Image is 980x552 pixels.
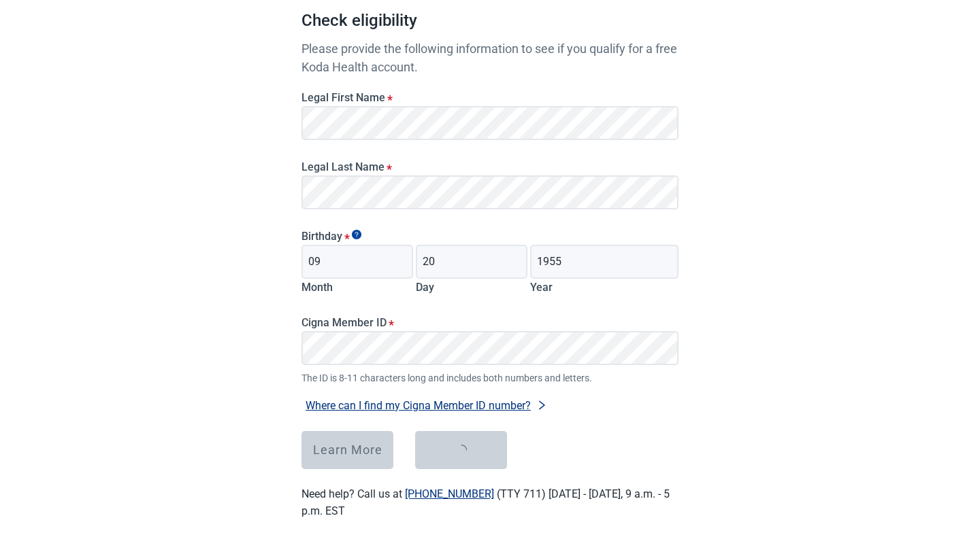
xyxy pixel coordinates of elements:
label: Day [416,281,434,294]
div: Learn More [313,443,382,457]
label: Legal First Name [301,91,679,104]
label: Cigna Member ID [301,316,679,329]
label: Month [301,281,333,294]
p: Please provide the following information to see if you qualify for a free Koda Health account. [301,39,679,76]
span: Show tooltip [352,230,361,239]
legend: Birthday [301,230,679,243]
span: right [536,400,547,411]
input: Birth day [416,245,527,279]
label: Year [530,281,553,294]
span: The ID is 8-11 characters long and includes both numbers and letters. [301,370,679,385]
a: [PHONE_NUMBER] [405,487,494,500]
label: Need help? Call us at (TTY 711) [DATE] - [DATE], 9 a.m. - 5 p.m. EST [301,487,670,517]
input: Birth year [530,245,679,279]
label: Legal Last Name [301,160,679,173]
button: Where can I find my Cigna Member ID number? [301,396,551,415]
span: loading [456,445,467,455]
input: Birth month [301,245,413,279]
h1: Check eligibility [301,8,679,39]
button: Learn More [301,431,393,469]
